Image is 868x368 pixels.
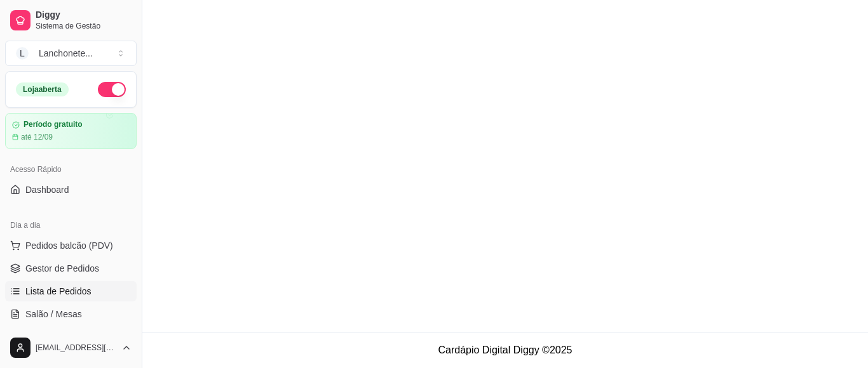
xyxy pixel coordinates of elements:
[5,215,137,235] div: Dia a dia
[16,47,29,60] span: L
[5,159,137,180] div: Acesso Rápido
[36,10,132,21] span: Diggy
[25,262,99,275] span: Gestor de Pedidos
[25,183,69,196] span: Dashboard
[142,332,868,368] footer: Cardápio Digital Diggy © 2025
[5,332,137,363] button: [EMAIL_ADDRESS][DOMAIN_NAME]
[5,304,137,324] a: Salão / Mesas
[21,132,53,142] article: até 12/09
[5,113,137,149] a: Período gratuitoaté 12/09
[24,120,83,129] article: Período gratuito
[36,21,132,31] span: Sistema de Gestão
[25,239,113,252] span: Pedidos balcão (PDV)
[36,343,116,353] span: [EMAIL_ADDRESS][DOMAIN_NAME]
[5,180,137,200] a: Dashboard
[39,47,93,60] div: Lanchonete ...
[5,258,137,279] a: Gestor de Pedidos
[98,82,126,97] button: Alterar Status
[5,5,137,36] a: DiggySistema de Gestão
[16,82,69,96] div: Loja aberta
[5,281,137,301] a: Lista de Pedidos
[5,41,137,66] button: Select a team
[5,235,137,256] button: Pedidos balcão (PDV)
[25,285,92,298] span: Lista de Pedidos
[25,308,82,320] span: Salão / Mesas
[5,327,137,347] a: Diggy Botnovo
